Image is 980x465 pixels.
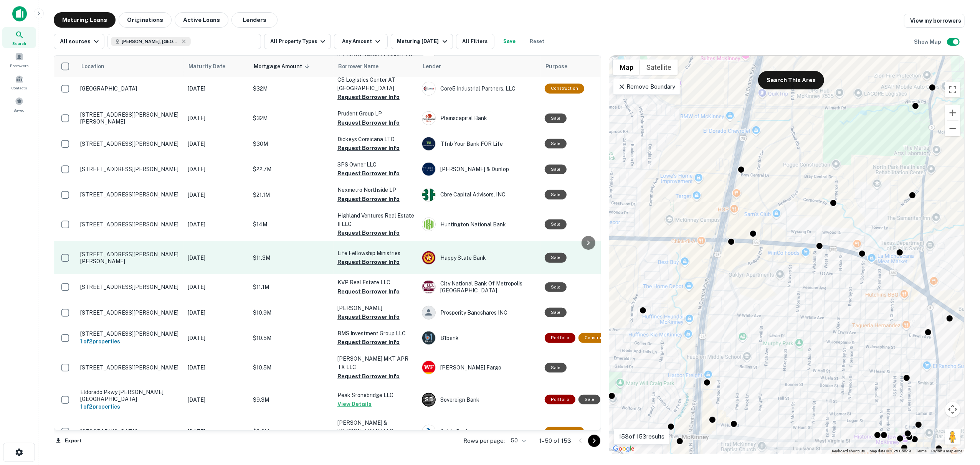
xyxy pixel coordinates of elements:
[497,34,522,49] button: Save your search to get updates of matches that match your search criteria.
[2,27,36,48] a: Search
[188,84,245,93] p: [DATE]
[422,82,537,96] div: Core5 Industrial Partners, LLC
[80,221,180,228] p: [STREET_ADDRESS][PERSON_NAME]
[422,361,435,374] img: picture
[422,163,435,176] img: picture
[253,283,330,291] p: $11.1M
[80,364,180,371] p: [STREET_ADDRESS][PERSON_NAME]
[54,34,104,49] button: All sources
[337,92,400,102] button: Request Borrower Info
[337,169,400,178] button: Request Borrower Info
[80,251,180,265] p: [STREET_ADDRESS][PERSON_NAME][PERSON_NAME]
[422,251,537,265] div: Happy State Bank
[337,118,400,127] button: Request Borrower Info
[119,12,172,28] button: Originations
[80,284,180,290] p: [STREET_ADDRESS][PERSON_NAME]
[391,34,453,49] button: Maturing [DATE]
[188,220,245,229] p: [DATE]
[422,361,537,374] div: [PERSON_NAME] Fargo
[188,191,245,199] p: [DATE]
[422,306,537,320] div: Prosperity Bancshares INC
[422,137,537,151] div: Tfnb Your Bank FOR Life
[422,393,537,407] div: Sovereign Bank
[337,76,414,92] p: C5 Logistics Center AT [GEOGRAPHIC_DATA]
[12,6,27,21] img: capitalize-icon.png
[539,436,571,445] p: 1–50 of 153
[545,219,567,229] div: Sale
[334,34,388,49] button: Any Amount
[422,251,435,264] img: picture
[80,428,180,435] p: [GEOGRAPHIC_DATA]
[869,449,911,453] span: Map data ©2025 Google
[184,56,249,77] th: Maturity Date
[931,449,962,453] a: Report a map error
[942,404,980,440] div: Chat Widget
[337,312,400,322] button: Request Borrower Info
[107,34,261,49] button: [PERSON_NAME], [GEOGRAPHIC_DATA], [GEOGRAPHIC_DATA]
[2,94,36,115] a: Saved
[545,114,567,123] div: Sale
[337,249,414,257] p: Life Fellowship Ministries
[541,56,622,77] th: Purpose
[545,427,584,437] div: This loan purpose was for construction
[337,372,400,381] button: Request Borrower Info
[122,38,179,45] span: [PERSON_NAME], [GEOGRAPHIC_DATA], [GEOGRAPHIC_DATA]
[334,56,418,77] th: Borrower Name
[81,62,104,71] span: Location
[545,84,584,93] div: This loan purpose was for construction
[2,72,36,92] a: Contacts
[945,82,960,97] button: Toggle fullscreen view
[2,49,36,70] a: Borrowers
[545,190,567,200] div: Sale
[422,425,435,438] img: picture
[422,280,435,294] img: picture
[253,165,330,173] p: $22.7M
[337,278,414,287] p: KVP Real Estate LLC
[422,112,435,125] img: picture
[337,287,400,296] button: Request Borrower Info
[253,140,330,148] p: $30M
[253,334,330,342] p: $10.5M
[253,427,330,436] p: $8.6M
[422,331,435,345] img: picture
[12,85,27,91] span: Contacts
[422,162,537,176] div: [PERSON_NAME] & Dunlop
[253,254,330,262] p: $11.3M
[188,140,245,148] p: [DATE]
[463,436,505,445] p: Rows per page:
[418,56,541,77] th: Lender
[337,109,414,118] p: Prudent Group LP
[253,220,330,229] p: $14M
[578,395,600,404] div: Sale
[188,283,245,291] p: [DATE]
[545,395,575,404] div: This is a portfolio loan with 2 properties
[231,12,278,28] button: Lenders
[188,308,245,317] p: [DATE]
[188,254,245,262] p: [DATE]
[588,435,600,447] button: Go to next page
[175,12,228,28] button: Active Loans
[545,139,567,148] div: Sale
[80,337,180,346] h6: 1 of 2 properties
[832,449,865,454] button: Keyboard shortcuts
[425,396,433,404] p: S B
[253,84,330,93] p: $32M
[337,304,414,312] p: [PERSON_NAME]
[264,34,331,49] button: All Property Types
[945,121,960,136] button: Zoom out
[54,12,116,28] button: Maturing Loans
[422,111,537,125] div: Plainscapital Bank
[916,449,927,453] a: Terms (opens in new tab)
[338,62,378,71] span: Borrower Name
[337,399,372,409] button: View Details
[253,396,330,404] p: $9.3M
[80,309,180,316] p: [STREET_ADDRESS][PERSON_NAME]
[12,40,26,46] span: Search
[337,355,414,371] p: [PERSON_NAME] MKT APR TX LLC
[60,37,101,46] div: All sources
[456,34,494,49] button: All Filters
[578,333,618,343] div: This loan purpose was for construction
[619,432,664,441] p: 153 of 153 results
